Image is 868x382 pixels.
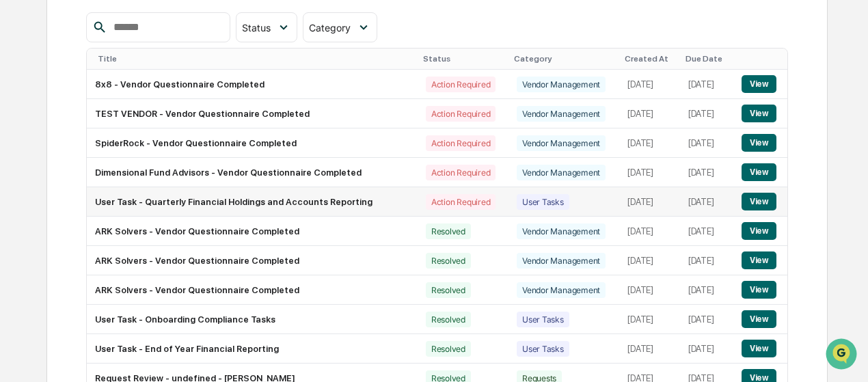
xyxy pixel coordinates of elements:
[680,128,733,158] td: [DATE]
[426,135,496,151] div: Action Required
[136,231,165,241] span: Pylon
[517,282,606,298] div: Vendor Management
[426,312,471,327] div: Resolved
[742,163,776,181] button: View
[46,104,224,118] div: Start new chat
[426,77,496,92] div: Action Required
[742,226,776,236] a: View
[87,70,418,99] td: 8x8 - Vendor Questionnaire Completed
[517,223,606,239] div: Vendor Management
[742,108,776,118] a: View
[87,158,418,187] td: Dimensional Fund Advisors - Vendor Questionnaire Completed
[742,193,776,210] button: View
[619,246,680,275] td: [DATE]
[619,334,680,364] td: [DATE]
[426,106,496,122] div: Action Required
[742,79,776,89] a: View
[46,118,173,128] div: We're available if you need us!
[426,194,496,210] div: Action Required
[625,54,675,64] div: Created At
[680,187,733,217] td: [DATE]
[686,54,728,64] div: Due Date
[8,166,94,191] a: 🖐️Preclearance
[14,199,25,210] div: 🔎
[242,22,271,33] span: Status
[742,343,776,353] a: View
[309,22,351,33] span: Category
[514,54,614,64] div: Category
[742,196,776,206] a: View
[517,135,606,151] div: Vendor Management
[426,223,471,239] div: Resolved
[517,253,606,269] div: Vendor Management
[87,128,418,158] td: SpiderRock - Vendor Questionnaire Completed
[680,158,733,187] td: [DATE]
[517,194,569,210] div: User Tasks
[113,172,169,185] span: Attestations
[619,128,680,158] td: [DATE]
[87,246,418,275] td: ARK Solvers - Vendor Questionnaire Completed
[742,137,776,148] a: View
[619,275,680,305] td: [DATE]
[742,314,776,324] a: View
[87,99,418,128] td: TEST VENDOR - Vendor Questionnaire Completed
[14,173,25,184] div: 🖐️
[680,275,733,305] td: [DATE]
[27,172,88,185] span: Preclearance
[680,99,733,128] td: [DATE]
[87,334,418,364] td: User Task - End of Year Financial Reporting
[742,251,776,269] button: View
[742,167,776,177] a: View
[742,284,776,295] a: View
[98,54,412,64] div: Title
[742,281,776,299] button: View
[426,282,471,298] div: Resolved
[619,217,680,246] td: [DATE]
[742,340,776,357] button: View
[87,217,418,246] td: ARK Solvers - Vendor Questionnaire Completed
[426,253,471,269] div: Resolved
[87,305,418,334] td: User Task - Onboarding Compliance Tasks
[517,312,569,327] div: User Tasks
[680,217,733,246] td: [DATE]
[423,54,503,64] div: Status
[680,70,733,99] td: [DATE]
[742,255,776,265] a: View
[232,108,249,124] button: Start new chat
[27,197,86,211] span: Data Lookup
[619,70,680,99] td: [DATE]
[742,105,776,122] button: View
[680,305,733,334] td: [DATE]
[426,165,496,180] div: Action Required
[94,166,175,191] a: 🗄️Attestations
[8,192,92,217] a: 🔎Data Lookup
[619,158,680,187] td: [DATE]
[680,246,733,275] td: [DATE]
[619,187,680,217] td: [DATE]
[619,99,680,128] td: [DATE]
[14,28,249,50] p: How can we help?
[742,75,776,93] button: View
[517,77,606,92] div: Vendor Management
[619,305,680,334] td: [DATE]
[742,134,776,152] button: View
[99,173,110,184] div: 🗄️
[742,222,776,240] button: View
[824,337,861,374] iframe: Open customer support
[87,187,418,217] td: User Task - Quarterly Financial Holdings and Accounts Reporting
[517,165,606,180] div: Vendor Management
[517,106,606,122] div: Vendor Management
[742,310,776,328] button: View
[680,334,733,364] td: [DATE]
[517,341,569,357] div: User Tasks
[14,104,38,128] img: 1746055101610-c473b297-6a78-478c-a979-82029cc54cd1
[87,275,418,305] td: ARK Solvers - Vendor Questionnaire Completed
[96,230,165,241] a: Powered byPylon
[426,341,471,357] div: Resolved
[36,62,226,76] input: Clear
